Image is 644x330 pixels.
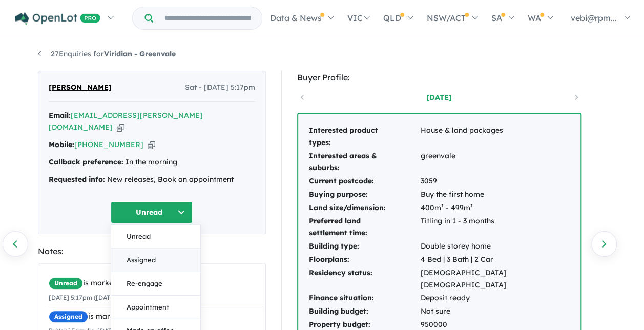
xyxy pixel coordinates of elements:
span: vebi@rpm... [571,13,617,23]
span: Assigned [49,311,88,323]
td: Deposit ready [420,292,570,305]
strong: Mobile: [49,140,74,149]
td: Finance situation: [308,292,420,305]
div: New releases, Book an appointment [49,174,255,186]
td: Land size/dimension: [308,201,420,215]
td: House & land packages [420,124,570,150]
td: Double storey home [420,240,570,253]
span: [PERSON_NAME] [49,81,112,94]
img: Openlot PRO Logo White [15,12,100,25]
input: Try estate name, suburb, builder or developer [155,7,260,29]
button: Re-engage [111,272,200,295]
td: Preferred land settlement time: [308,215,420,240]
td: Buying purpose: [308,188,420,201]
a: 27Enquiries forViridian - Greenvale [38,49,176,58]
td: 3059 [420,175,570,188]
span: Unread [49,277,83,290]
a: [EMAIL_ADDRESS][PERSON_NAME][DOMAIN_NAME] [49,111,203,132]
td: Building budget: [308,305,420,318]
strong: Viridian - Greenvale [104,49,176,58]
div: is marked. [49,277,263,290]
div: Buyer Profile: [297,71,581,85]
td: Interested product types: [308,124,420,150]
div: Notes: [38,244,266,258]
span: Sat - [DATE] 5:17pm [185,81,255,94]
nav: breadcrumb [38,48,607,60]
td: Residency status: [308,266,420,292]
div: is marked. [49,311,263,323]
td: Floorplans: [308,253,420,266]
small: [DATE] 5:17pm ([DATE]) [49,294,118,301]
div: In the morning [49,156,255,169]
button: Assigned [111,248,200,272]
button: Copy [117,122,124,133]
td: Not sure [420,305,570,318]
button: Copy [148,139,155,150]
td: Buy the first home [420,188,570,201]
button: Unread [111,201,193,223]
td: Building type: [308,240,420,253]
td: greenvale [420,150,570,175]
td: [DEMOGRAPHIC_DATA] [DEMOGRAPHIC_DATA] [420,266,570,292]
td: Titling in 1 - 3 months [420,215,570,240]
button: Appointment [111,295,200,319]
td: 4 Bed | 3 Bath | 2 Car [420,253,570,266]
td: 400m² - 499m² [420,201,570,215]
strong: Callback preference: [49,157,123,167]
td: Interested areas & suburbs: [308,150,420,175]
a: [PHONE_NUMBER] [74,140,143,149]
strong: Email: [49,111,71,120]
a: [DATE] [396,92,483,102]
td: Current postcode: [308,175,420,188]
button: Unread [111,224,200,248]
strong: Requested info: [49,175,105,184]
